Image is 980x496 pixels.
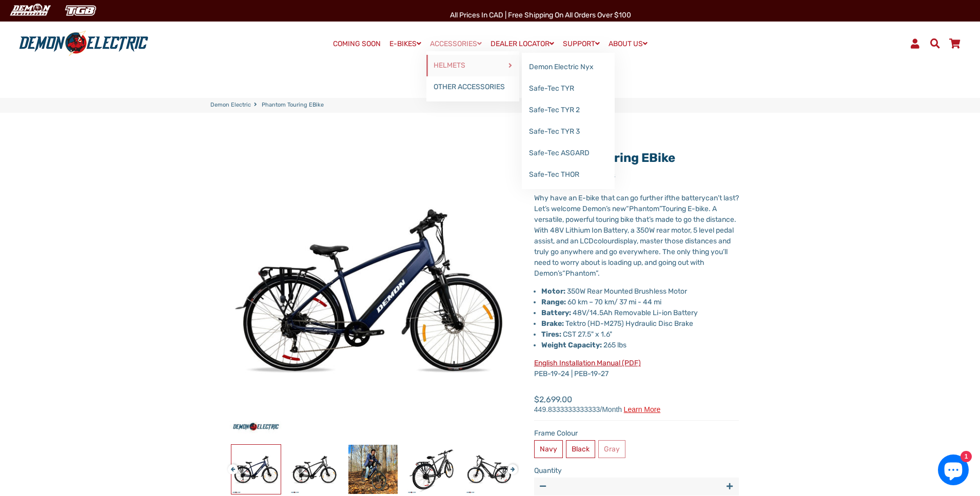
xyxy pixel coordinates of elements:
[290,445,339,494] img: Phantom Touring eBike - Demon Electric
[718,194,719,202] span: ’
[386,36,425,51] a: E-BIKES
[329,37,384,51] a: COMING SOON
[262,101,324,110] span: Phantom Touring eBike
[721,478,739,495] button: Increase item quantity by one
[659,204,662,213] span: ”
[594,237,614,245] span: colour
[541,329,739,340] li: CST 27.5" x 1.6"
[559,36,603,51] a: SUPPORT
[649,215,650,224] span: ’
[596,269,600,278] span: ”.
[598,440,625,458] label: Gray
[487,36,558,51] a: DEALER LOCATOR
[719,194,735,202] span: t last
[534,478,739,495] input: quantity
[534,465,739,476] label: Quantity
[606,204,607,213] span: ’
[541,340,739,350] li: 265 lbs
[935,454,972,488] inbox-online-store-chat: Shopify online store chat
[522,99,615,121] a: Safe-Tec TYR 2
[541,298,566,306] strong: Range:
[541,297,739,307] li: 60 km – 70 km/ 37 mi - 44 mi
[565,269,596,278] span: Phantom
[522,142,615,164] a: Safe-Tec ASGARD
[228,459,234,471] button: Previous
[544,194,669,202] span: y have an E-bike that can go further if
[522,56,615,78] a: Demon Electric Nyx
[541,307,739,318] li: 48V/14.5Ah Removable Li-ion Battery
[426,76,519,98] a: OTHER ACCESSORIES
[534,237,731,256] span: display, master those distances and truly go anywhere and go everywhere. The only thing you
[541,330,561,339] strong: Tires:
[541,286,739,297] li: 350W Rear Mounted Brushless Motor
[534,204,717,224] span: Touring E-bike. A versatile, powerful touring bike that
[534,358,739,379] p: PEB-19-24 | PEB-19-27
[450,11,631,19] span: All Prices in CAD | Free shipping on all orders over $100
[541,319,564,328] strong: Brake:
[534,204,545,213] span: Let
[566,440,595,458] label: Black
[522,78,615,99] a: Safe-Tec TYR
[348,445,398,494] img: Phantom Touring eBike
[541,341,602,349] strong: Weight Capacity:
[629,204,659,213] span: Phantom
[534,394,660,413] span: $2,699.00
[522,121,615,142] a: Safe-Tec TYR 3
[426,36,485,51] a: ACCESSORIES
[534,215,736,245] span: s made to go the distance. With 48V Lithium Ion Battery, a 350W rear motor, 5 level pedal assist,...
[723,247,724,256] span: ’
[669,194,705,202] span: the battery
[522,164,615,185] a: Safe-Tec THOR
[534,440,563,458] label: Navy
[735,194,739,202] span: ?
[605,36,651,51] a: ABOUT US
[545,204,546,213] span: ’
[407,445,456,494] img: Phantom Touring eBike - Demon Electric
[426,55,519,76] a: HELMETS
[534,359,641,367] a: English Installation Manual (PDF)
[562,269,565,278] span: “
[15,30,152,57] img: Demon Electric logo
[210,101,251,110] a: Demon Electric
[465,445,515,494] img: Phantom Touring eBike - Demon Electric
[541,318,739,329] li: Tektro (HD-M275) Hydraulic Disc Brake
[534,428,739,439] label: Frame Colour
[558,269,559,278] span: ’
[559,269,562,278] span: s
[705,194,718,202] span: can
[541,287,565,296] strong: Motor:
[534,170,739,182] span: Rated 4.8 out of 5 stars 32 reviews
[507,459,514,471] button: Next
[5,2,54,19] img: Demon Electric
[607,204,626,213] span: s new
[231,445,281,494] img: Phantom Touring eBike - Demon Electric
[541,308,571,317] strong: Battery:
[546,204,606,213] span: s welcome Demon
[60,2,102,19] img: TGB Canada
[534,194,544,202] span: Wh
[626,204,629,213] span: “
[534,478,552,495] button: Reduce item quantity by one
[534,247,728,278] span: ll need to worry about is loading up, and going out with Demon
